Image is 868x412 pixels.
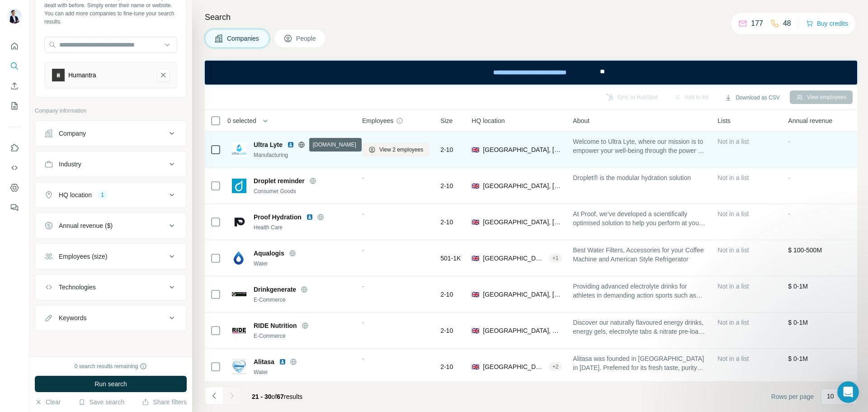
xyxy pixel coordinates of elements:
span: [GEOGRAPHIC_DATA], [GEOGRAPHIC_DATA] [483,218,562,227]
span: [GEOGRAPHIC_DATA], [GEOGRAPHIC_DATA] [483,290,562,299]
span: 2-10 [440,290,453,299]
button: View 2 employees [362,143,429,156]
div: Health Care [254,223,351,232]
span: 67 [277,393,284,400]
button: Employees (size) [35,246,186,267]
span: 🇬🇧 [472,362,479,371]
p: 177 [751,18,763,29]
span: Best Water Filters, Accessories for your Coffee Machine and American Style Refrigerator [573,246,707,264]
span: results [252,393,302,400]
p: 48 [783,18,791,29]
img: Logo of Aqualogis [232,251,246,265]
iframe: Intercom live chat [837,381,859,403]
div: Manufacturing [254,151,351,159]
div: Keywords [59,313,86,322]
span: 2-10 [440,145,453,154]
span: 🇬🇧 [472,326,479,335]
span: Not in a list [717,174,749,181]
button: Quick start [7,38,22,54]
span: About [573,116,590,125]
img: LinkedIn logo [306,213,313,221]
span: Size [440,116,453,125]
span: 2-10 [440,181,453,190]
div: + 1 [549,254,562,262]
button: HQ location1 [35,184,186,206]
span: - [362,246,364,254]
div: Humantra [68,71,96,80]
button: Save search [78,398,124,407]
span: At Proof, we’ve developed a scientifically optimised solution to help you perform at your best, e... [573,209,707,227]
span: 🇬🇧 [472,254,479,263]
span: Lists [717,116,731,125]
span: Annual revenue [788,116,832,125]
img: Avatar [7,9,22,24]
button: Clear [35,398,61,407]
span: $ 0-1M [788,319,808,326]
span: Ultra Lyte [254,140,283,149]
span: - [362,210,364,218]
span: Alitasa [254,357,274,366]
span: 2-10 [440,218,453,227]
div: + 2 [549,363,562,371]
span: 501-1K [440,254,461,263]
span: 2-10 [440,362,453,371]
span: Not in a list [717,283,749,290]
div: HQ location [59,190,92,199]
div: Technologies [59,283,96,292]
img: LinkedIn logo [279,358,286,365]
span: [GEOGRAPHIC_DATA], [GEOGRAPHIC_DATA] [483,362,545,371]
img: Logo of Droplet reminder [232,179,246,193]
span: - [788,174,790,181]
span: [GEOGRAPHIC_DATA], [GEOGRAPHIC_DATA], [GEOGRAPHIC_DATA] [483,145,562,154]
span: Companies [227,34,260,43]
span: Alitasa was founded in [GEOGRAPHIC_DATA] in [DATE]. Preferred for its fresh taste, purity and ric... [573,354,707,372]
img: Logo of Alitasa [232,359,246,374]
span: - [362,174,364,181]
div: Water [254,260,351,268]
button: Annual revenue ($) [35,215,186,237]
p: Company information [35,107,187,115]
span: $ 0-1M [788,283,808,290]
div: Company [59,129,86,138]
div: Industry [59,160,81,169]
span: Drinkgenerate [254,285,296,294]
button: My lists [7,98,22,114]
img: Logo of RIDE Nutrition [232,323,246,338]
span: 🇬🇧 [472,290,479,299]
button: Industry [35,153,186,175]
span: - [788,210,790,218]
img: Logo of Ultra Lyte [232,142,246,157]
button: Enrich CSV [7,78,22,94]
div: Water [254,368,351,376]
button: Keywords [35,307,186,329]
span: Not in a list [717,355,749,362]
span: Droplet® is the modular hydration solution [573,173,707,182]
span: 🇬🇧 [472,145,479,154]
span: $ 0-1M [788,355,808,362]
div: 1 [97,191,108,199]
span: Run search [94,379,127,388]
span: Not in a list [717,138,749,145]
img: LinkedIn logo [287,141,294,148]
span: 21 - 30 [252,393,272,400]
span: Welcome to Ultra Lyte, where our mission is to empower your well-being through the power of ionic... [573,137,707,155]
button: Search [7,58,22,74]
span: View 2 employees [379,146,423,154]
button: Navigate to previous page [205,387,223,405]
div: 0 search results remaining [75,362,147,370]
button: Share filters [142,398,187,407]
span: Droplet reminder [254,176,305,185]
button: Use Surfe on LinkedIn [7,140,22,156]
span: - [362,319,364,326]
span: Employees [362,116,393,125]
button: Download as CSV [718,91,786,104]
div: Employees (size) [59,252,107,261]
div: E-Commerce [254,296,351,304]
span: 🇬🇧 [472,181,479,190]
span: Not in a list [717,246,749,254]
button: Company [35,123,186,144]
span: Providing advanced electrolyte drinks for athletes in demanding action sports such as motocross, ... [573,282,707,300]
button: Technologies [35,276,186,298]
span: 0 selected [227,116,256,125]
